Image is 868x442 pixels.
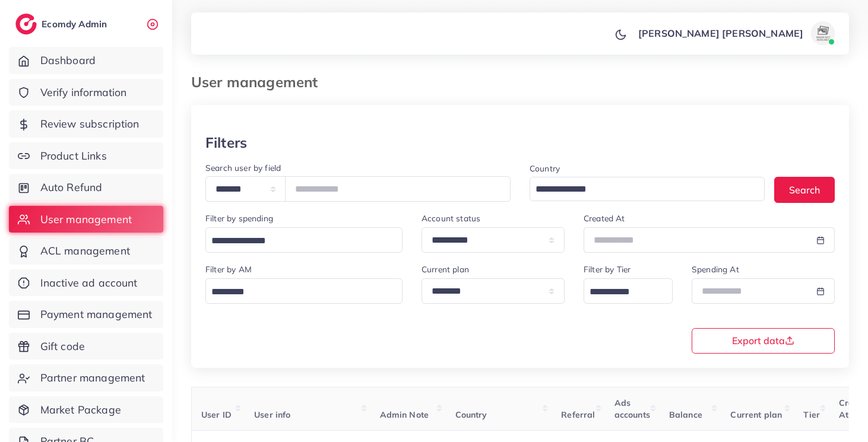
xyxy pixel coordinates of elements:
[774,177,835,202] button: Search
[530,177,765,201] div: Search for option
[191,74,327,91] h3: User management
[207,232,387,250] input: Search for option
[40,307,153,322] span: Payment management
[15,14,37,34] img: logo
[811,21,835,45] img: avatar
[530,163,560,174] label: Country
[9,142,163,170] a: Product Links
[803,409,820,420] span: Tier
[205,278,403,304] div: Search for option
[9,206,163,233] a: User management
[205,212,273,224] label: Filter by spending
[638,26,803,40] p: [PERSON_NAME] [PERSON_NAME]
[205,263,252,275] label: Filter by AM
[422,212,480,224] label: Account status
[9,301,163,328] a: Payment management
[9,333,163,360] a: Gift code
[40,243,130,259] span: ACL management
[380,409,429,420] span: Admin Note
[205,227,403,253] div: Search for option
[40,116,140,132] span: Review subscription
[42,18,110,30] h2: Ecomdy Admin
[40,339,85,354] span: Gift code
[9,269,163,297] a: Inactive ad account
[201,409,232,420] span: User ID
[40,148,107,164] span: Product Links
[207,283,387,301] input: Search for option
[40,370,145,386] span: Partner management
[531,180,749,199] input: Search for option
[839,398,867,420] span: Create At
[205,134,247,151] h3: Filters
[614,398,650,420] span: Ads accounts
[9,174,163,201] a: Auto Refund
[584,263,631,275] label: Filter by Tier
[9,237,163,265] a: ACL management
[9,110,163,138] a: Review subscription
[732,336,794,345] span: Export data
[15,14,110,34] a: logoEcomdy Admin
[9,364,163,392] a: Partner management
[692,328,835,354] button: Export data
[730,409,782,420] span: Current plan
[9,47,163,74] a: Dashboard
[40,402,121,418] span: Market Package
[632,21,840,45] a: [PERSON_NAME] [PERSON_NAME]avatar
[254,409,290,420] span: User info
[40,53,96,68] span: Dashboard
[455,409,487,420] span: Country
[692,263,739,275] label: Spending At
[40,212,132,227] span: User management
[584,278,673,304] div: Search for option
[584,212,625,224] label: Created At
[205,162,281,174] label: Search user by field
[40,275,138,291] span: Inactive ad account
[40,85,127,100] span: Verify information
[669,409,702,420] span: Balance
[40,180,103,195] span: Auto Refund
[9,79,163,106] a: Verify information
[561,409,595,420] span: Referral
[585,283,657,301] input: Search for option
[422,263,469,275] label: Current plan
[9,396,163,424] a: Market Package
